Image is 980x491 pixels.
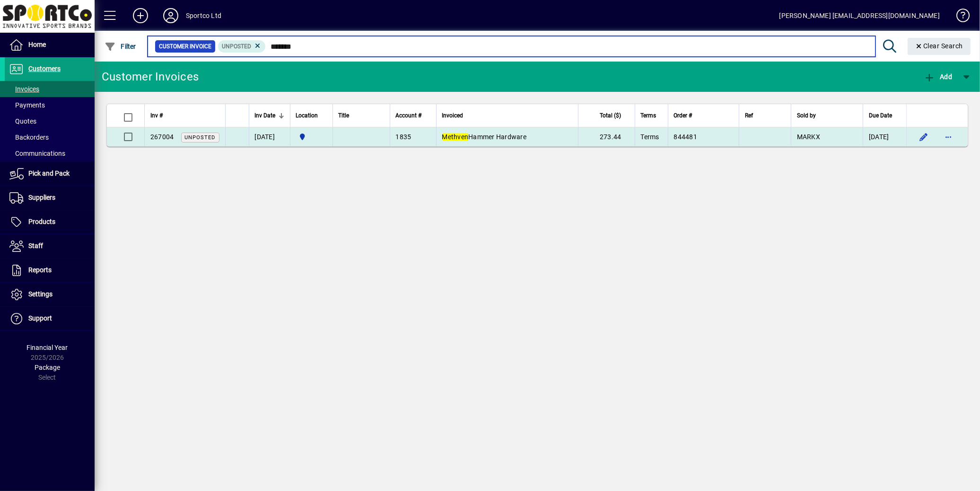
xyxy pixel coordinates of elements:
[28,314,52,322] span: Support
[218,40,266,53] mat-chip: Customer Invoice Status: Unposted
[674,110,733,121] div: Order #
[9,101,45,109] span: Payments
[797,110,816,121] span: Sold by
[442,110,572,121] div: Invoiced
[296,132,327,142] span: Sportco Ltd Warehouse
[125,7,156,24] button: Add
[35,364,60,371] span: Package
[5,97,95,113] a: Payments
[915,42,963,50] span: Clear Search
[156,7,186,24] button: Profile
[9,150,65,157] span: Communications
[396,110,430,121] div: Account #
[150,110,219,121] div: Inv #
[9,134,49,141] span: Backorders
[28,290,52,298] span: Settings
[5,283,95,306] a: Settings
[5,186,95,210] a: Suppliers
[5,210,95,234] a: Products
[9,117,36,125] span: Quotes
[150,133,174,141] span: 267004
[28,218,55,225] span: Products
[5,81,95,97] a: Invoices
[5,234,95,258] a: Staff
[908,38,971,55] button: Clear
[5,129,95,145] a: Backorders
[869,110,901,121] div: Due Date
[28,194,55,201] span: Suppliers
[941,129,956,144] button: More options
[779,8,940,23] div: [PERSON_NAME] [EMAIL_ADDRESS][DOMAIN_NAME]
[27,344,68,351] span: Financial Year
[5,162,95,186] a: Pick and Pack
[600,110,621,121] span: Total ($)
[186,8,221,23] div: Sportco Ltd
[396,110,422,121] span: Account #
[102,69,199,84] div: Customer Invoices
[674,110,692,121] span: Order #
[150,110,163,121] span: Inv #
[641,110,656,121] span: Terms
[797,133,820,141] span: MARKX
[255,110,284,121] div: Inv Date
[5,113,95,129] a: Quotes
[5,307,95,330] a: Support
[222,43,251,50] span: Unposted
[745,110,753,121] span: Ref
[578,127,635,146] td: 273.44
[296,110,327,121] div: Location
[28,266,52,274] span: Reports
[185,134,216,141] span: Unposted
[339,110,350,121] span: Title
[102,38,139,55] button: Filter
[674,133,698,141] span: 844481
[641,133,659,141] span: Terms
[159,42,211,51] span: Customer Invoice
[584,110,630,121] div: Total ($)
[442,133,469,141] em: Methven
[105,43,136,50] span: Filter
[869,110,892,121] span: Due Date
[916,129,931,144] button: Edit
[296,110,318,121] span: Location
[924,73,952,80] span: Add
[28,41,46,48] span: Home
[863,127,906,146] td: [DATE]
[9,85,39,93] span: Invoices
[28,170,70,177] span: Pick and Pack
[396,133,411,141] span: 1835
[5,33,95,57] a: Home
[745,110,785,121] div: Ref
[5,259,95,282] a: Reports
[921,68,954,85] button: Add
[797,110,857,121] div: Sold by
[949,2,968,33] a: Knowledge Base
[442,110,464,121] span: Invoiced
[5,145,95,161] a: Communications
[28,242,43,250] span: Staff
[442,133,527,141] span: Hammer Hardware
[249,127,290,146] td: [DATE]
[28,65,61,72] span: Customers
[339,110,384,121] div: Title
[255,110,276,121] span: Inv Date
